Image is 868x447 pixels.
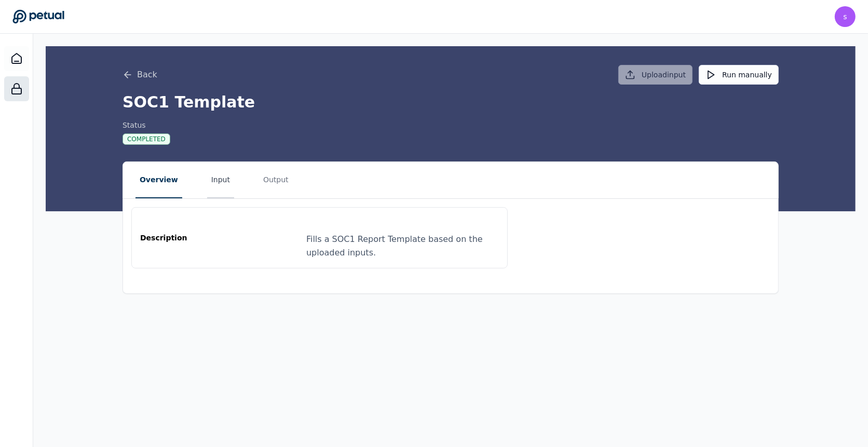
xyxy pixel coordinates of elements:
nav: Tabs [123,162,778,198]
button: Back [123,69,157,81]
span: Fills a SOC1 Report Template based on the uploaded inputs. [306,234,483,258]
a: Dashboard [4,46,29,71]
span: s [843,11,847,22]
button: Run manually [699,65,779,85]
button: Uploadinput [618,65,693,85]
a: SOC [4,76,29,101]
button: Output [259,162,293,198]
div: Description [140,233,240,260]
h1: SOC1 Template [123,93,779,112]
a: Go to Dashboard [12,9,64,24]
button: Overview [135,162,182,198]
div: Completed [123,133,170,145]
div: Status [123,120,170,130]
button: Input [207,162,234,198]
